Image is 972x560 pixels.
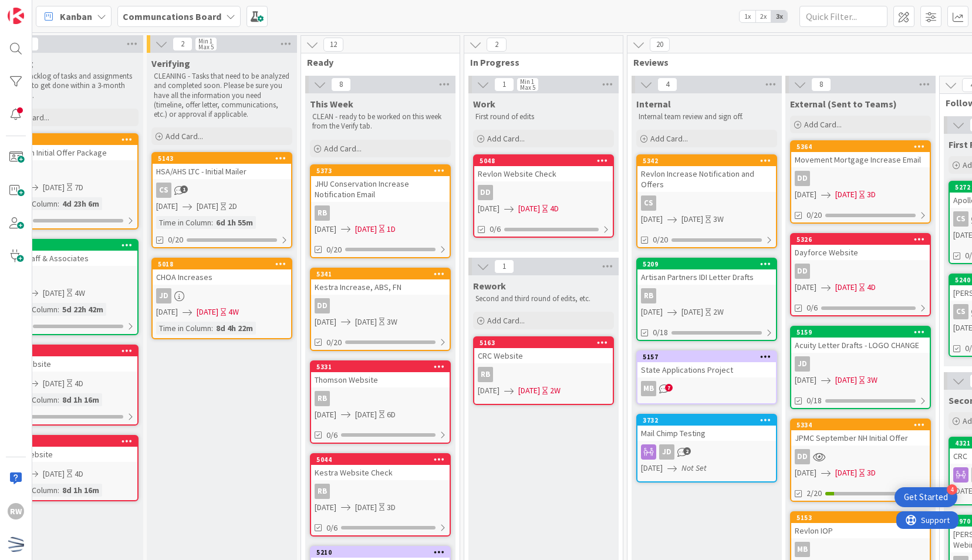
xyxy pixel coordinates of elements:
div: 8d 1h 16m [59,393,102,406]
p: CLEAN - ready to be worked on this week from the Verify tab. [312,112,448,131]
div: Kestra Website Check [311,465,450,480]
span: Work [473,98,495,110]
input: Quick Filter... [799,6,887,27]
i: Not Set [681,463,707,473]
div: 5326 [797,235,930,244]
div: RB [311,484,450,499]
span: 2 [173,37,193,51]
div: 7D [75,181,83,194]
div: 3732 [643,416,776,424]
span: 2/20 [806,487,822,500]
span: [DATE] [795,374,816,386]
div: DD [311,298,450,313]
div: CHOA Increases [153,269,291,285]
div: RB [315,205,330,221]
div: 8d 4h 22m [213,322,256,335]
span: [DATE] [478,203,500,215]
div: RB [311,205,450,221]
span: : [58,393,59,406]
div: 5163 [474,338,613,348]
div: 5018 [158,260,291,268]
span: [DATE] [835,374,857,386]
p: Internal team review and sign off. [639,112,775,122]
div: 5048 [474,156,613,166]
div: 5153 [797,514,930,522]
span: In Progress [470,56,608,68]
div: 5163CRC Website [474,338,613,363]
div: 5373JHU Conservation Increase Notification Email [311,166,450,202]
span: [DATE] [835,188,857,201]
span: Internal [636,98,671,110]
div: CRC Website [474,348,613,363]
div: 8d 1h 16m [59,484,102,497]
div: 5373 [316,167,450,175]
div: 5157 [643,353,776,361]
div: 5018CHOA Increases [153,259,291,285]
div: Artisan Partners IDI Letter Drafts [637,269,776,285]
p: First round of edits [475,112,612,122]
div: 5334JPMC September NH Initial Offer [791,420,930,446]
div: DD [791,449,930,464]
div: 5331Thomson Website [311,362,450,387]
div: RB [641,288,656,303]
div: 3W [713,213,724,225]
span: 0/20 [168,234,183,246]
div: 5361 [4,136,137,144]
span: 3x [771,11,787,22]
span: 0/6 [326,522,338,534]
div: 5341 [311,269,450,279]
span: Add Card... [487,133,525,144]
span: 2 [487,38,507,52]
div: Max 5 [520,85,535,90]
div: 5157 [637,352,776,362]
div: DD [795,264,810,279]
div: 5210 [311,547,450,558]
div: 5044 [316,456,450,464]
span: : [211,322,213,335]
span: 1x [740,11,755,22]
div: 4D [550,203,559,215]
div: 4W [75,287,85,299]
span: 2x [755,11,771,22]
span: [DATE] [315,223,336,235]
div: CS [953,304,968,319]
div: 5342 [637,156,776,166]
div: CS [153,183,291,198]
div: 5143 [153,153,291,164]
span: [DATE] [641,306,663,318]
div: 5364 [791,141,930,152]
img: avatar [8,536,24,552]
div: Revlon IOP [791,523,930,538]
span: 1 [494,259,514,274]
div: Get Started [904,491,948,503]
div: CS [637,195,776,211]
div: RB [637,288,776,303]
span: Add Card... [650,133,688,144]
div: 5342 [643,157,776,165]
div: Min 1 [198,38,212,44]
span: [DATE] [43,287,65,299]
div: DD [795,449,810,464]
div: 4 [947,484,957,495]
span: : [58,484,59,497]
div: 5364 [797,143,930,151]
span: [DATE] [681,306,703,318]
div: 5342Revlon Increase Notification and Offers [637,156,776,192]
div: 5326Dayforce Website [791,234,930,260]
div: 5159 [791,327,930,338]
span: 0/6 [806,302,818,314]
div: JD [795,356,810,372]
span: 4 [657,77,677,92]
div: JD [659,444,674,460]
span: 8 [331,77,351,92]
div: 4W [228,306,239,318]
div: 4d 23h 6m [59,197,102,210]
div: RW [8,503,24,519]
div: 5334 [791,420,930,430]
span: 0/20 [806,209,822,221]
b: Communcations Board [123,11,221,22]
span: [DATE] [197,200,218,212]
span: [DATE] [156,200,178,212]
div: 5163 [480,339,613,347]
span: [DATE] [355,316,377,328]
